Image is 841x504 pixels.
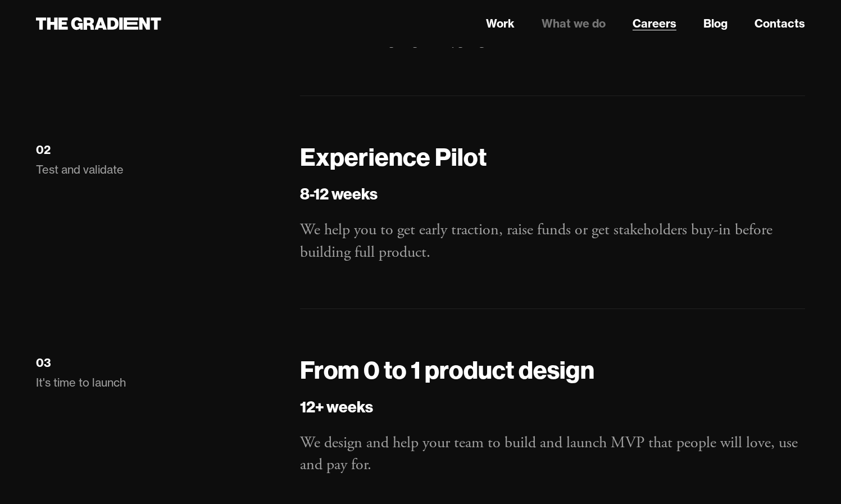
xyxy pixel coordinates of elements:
[36,162,278,178] p: Test and validate
[36,356,51,370] div: 03
[300,354,805,386] h4: From 0 to 1 product design
[542,15,606,32] a: What we do
[486,15,515,32] a: Work
[633,15,676,32] a: Careers
[754,15,805,32] a: Contacts
[300,219,805,263] p: We help you to get early traction, raise funds or get stakeholders buy-in before building full pr...
[300,182,805,206] h5: 8-12 weeks
[36,375,278,391] p: It's time to launch
[300,395,805,419] h5: 12+ weeks
[703,15,728,32] a: Blog
[300,432,805,476] p: We design and help your team to build and launch MVP that people will love, use and pay for.
[36,143,51,157] div: 02
[300,141,805,173] h4: Experience Pilot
